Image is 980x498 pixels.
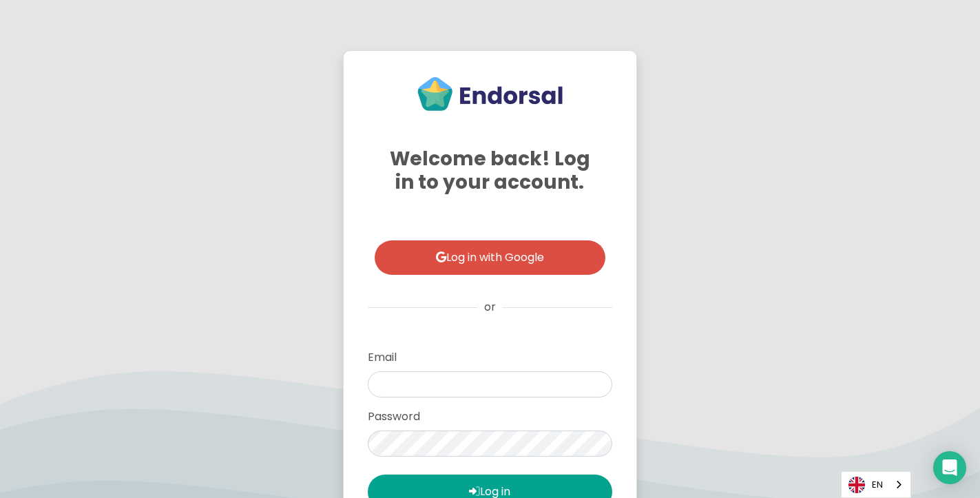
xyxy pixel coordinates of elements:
label: Password [368,408,420,425]
button: Log in with Google [375,240,606,275]
label: Email [368,349,397,366]
h2: Welcome back! Log in to your account. [385,147,596,194]
aside: Language selected: English [841,471,911,498]
a: EN [842,472,910,497]
img: endorsal-logo@2x.png [416,75,564,113]
div: Language [841,471,911,498]
div: Open Intercom Messenger [933,451,966,484]
div: or [484,299,496,315]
